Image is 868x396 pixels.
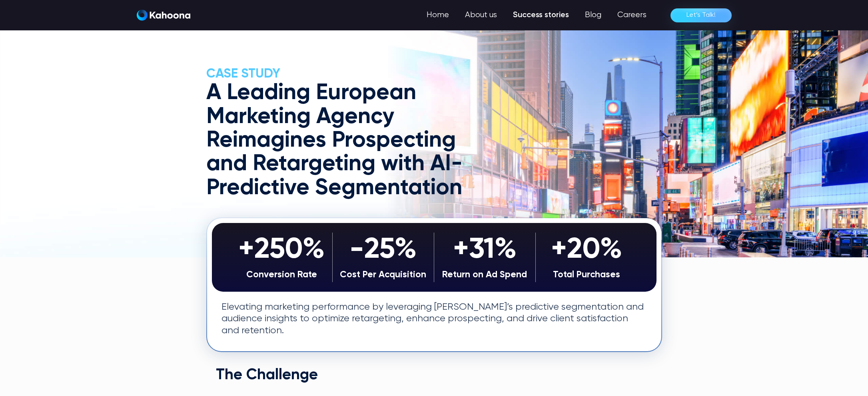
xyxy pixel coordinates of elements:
[337,233,430,268] div: -25%
[670,8,732,22] a: Let’s Talk!
[438,268,531,282] div: Return on Ad Spend
[206,66,488,82] h2: CASE Study
[235,268,328,282] div: Conversion Rate
[540,268,633,282] div: Total Purchases
[457,7,505,23] a: About us
[137,10,190,21] img: Kahoona logo white
[137,10,190,21] a: home
[540,233,633,268] div: +20%
[609,7,654,23] a: Careers
[577,7,609,23] a: Blog
[419,7,457,23] a: Home
[686,9,716,22] div: Let’s Talk!
[438,233,531,268] div: +31%
[221,301,647,337] p: Elevating marketing performance by leveraging [PERSON_NAME]’s predictive segmentation and audienc...
[216,366,652,385] h2: The Challenge
[206,82,488,200] h1: A Leading European Marketing Agency Reimagines Prospecting and Retargeting with AI-Predictive Seg...
[337,268,430,282] div: Cost Per Acquisition
[505,7,577,23] a: Success stories
[235,233,328,268] div: +250%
